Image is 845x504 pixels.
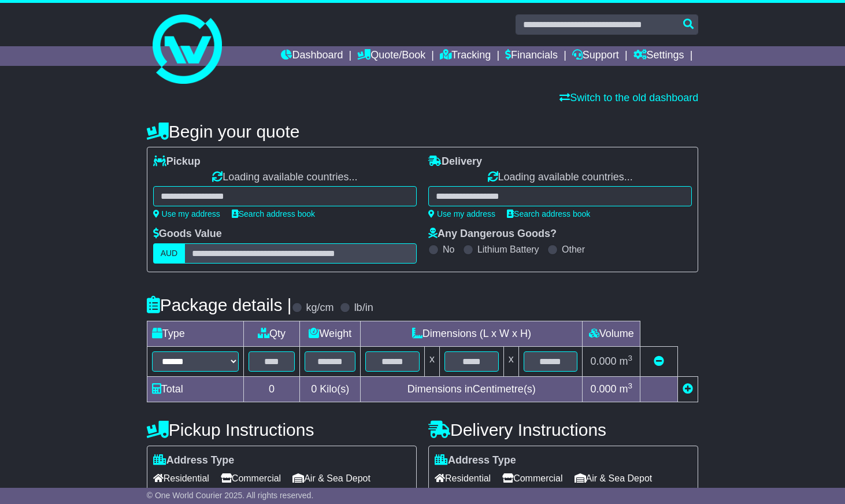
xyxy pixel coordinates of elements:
label: No [443,244,454,255]
a: Search address book [507,209,590,218]
a: Financials [505,46,558,66]
div: Loading available countries... [428,171,692,184]
a: Tracking [440,46,491,66]
label: lb/in [354,302,373,314]
div: Loading available countries... [153,171,417,184]
td: x [503,346,518,376]
sup: 3 [628,354,633,362]
a: Quote/Book [357,46,425,66]
span: Air & Sea Depot [575,469,653,487]
span: m [620,383,633,395]
td: Type [147,321,243,346]
span: Commercial [502,469,562,487]
span: 0.000 [591,383,617,395]
a: Remove this item [654,355,664,367]
a: Use my address [153,209,220,218]
a: Switch to the old dashboard [559,92,698,103]
a: Settings [633,46,684,66]
span: Air & Sea Depot [292,469,370,487]
span: Residential [435,469,491,487]
sup: 3 [628,381,633,390]
span: 0 [311,383,317,395]
span: 0.000 [591,355,617,367]
a: Support [572,46,619,66]
td: Volume [583,321,640,346]
span: © One World Courier 2025. All rights reserved. [147,491,314,500]
label: Any Dangerous Goods? [428,228,557,240]
a: Dashboard [281,46,343,66]
h4: Pickup Instructions [147,420,417,439]
label: Address Type [153,454,235,467]
label: AUD [153,243,186,264]
a: Search address book [232,209,315,218]
label: Goods Value [153,228,222,240]
td: Weight [300,321,361,346]
span: Commercial [221,469,281,487]
td: 0 [243,376,300,402]
a: Add new item [683,383,693,395]
h4: Package details | [147,295,292,314]
td: Qty [243,321,300,346]
td: Dimensions in Centimetre(s) [361,376,583,402]
label: kg/cm [306,302,334,314]
td: Total [147,376,243,402]
label: Address Type [435,454,516,467]
td: Kilo(s) [300,376,361,402]
h4: Begin your quote [147,122,699,141]
label: Delivery [428,155,482,168]
td: Dimensions (L x W x H) [361,321,583,346]
span: Residential [153,469,209,487]
label: Pickup [153,155,201,168]
td: x [425,346,440,376]
label: Lithium Battery [477,244,539,255]
h4: Delivery Instructions [428,420,698,439]
label: Other [562,244,585,255]
a: Use my address [428,209,495,218]
span: m [620,355,633,367]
